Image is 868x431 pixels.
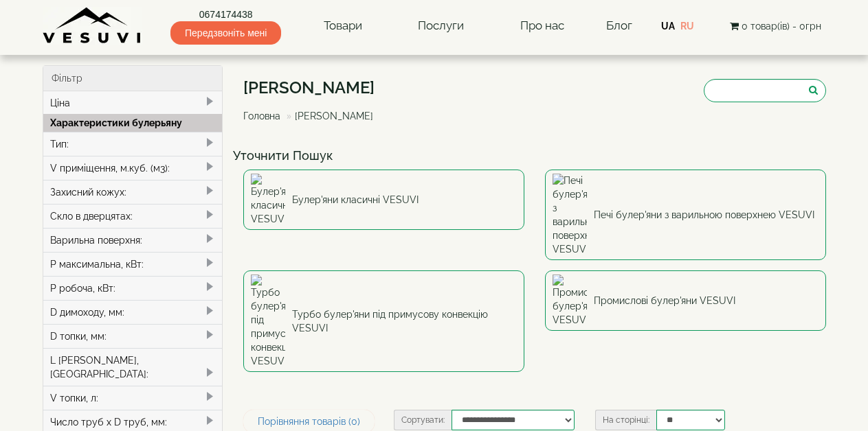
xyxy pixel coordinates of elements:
li: [PERSON_NAME] [283,109,373,123]
div: Скло в дверцятах: [43,204,223,228]
div: Фільтр [43,66,223,91]
div: D димоходу, мм: [43,300,223,324]
a: UA [661,21,675,32]
a: Товари [310,10,376,42]
div: Варильна поверхня: [43,228,223,252]
a: Блог [606,19,632,32]
span: Передзвоніть мені [170,21,281,45]
a: 0674174438 [170,8,281,21]
a: Турбо булер'яни під примусову конвекцію VESUVI Турбо булер'яни під примусову конвекцію VESUVI [243,270,524,372]
a: RU [680,21,694,32]
h4: Уточнити Пошук [233,149,836,163]
div: D топки, мм: [43,324,223,348]
a: Головна [243,110,280,121]
label: Сортувати: [394,410,452,430]
div: L [PERSON_NAME], [GEOGRAPHIC_DATA]: [43,348,223,386]
a: Булер'яни класичні VESUVI Булер'яни класичні VESUVI [243,170,524,230]
div: V приміщення, м.куб. (м3): [43,156,223,180]
img: Булер'яни класичні VESUVI [251,174,285,226]
a: Печі булер'яни з варильною поверхнею VESUVI Печі булер'яни з варильною поверхнею VESUVI [545,170,826,260]
a: Про нас [507,10,578,42]
div: Характеристики булерьяну [43,114,223,132]
div: P максимальна, кВт: [43,252,223,276]
div: V топки, л: [43,386,223,410]
img: Турбо булер'яни під примусову конвекцію VESUVI [251,275,285,368]
button: 0 товар(ів) - 0грн [726,19,825,34]
div: Тип: [43,132,223,156]
span: 0 товар(ів) - 0грн [742,21,821,32]
h1: [PERSON_NAME] [243,79,383,97]
div: Ціна [43,91,223,115]
a: Промислові булер'яни VESUVI Промислові булер'яни VESUVI [545,270,826,331]
a: Послуги [404,10,478,42]
img: Промислові булер'яни VESUVI [553,275,587,327]
div: P робоча, кВт: [43,276,223,300]
img: Завод VESUVI [43,7,142,45]
label: На сторінці: [595,410,656,430]
div: Захисний кожух: [43,180,223,204]
img: Печі булер'яни з варильною поверхнею VESUVI [553,174,587,256]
